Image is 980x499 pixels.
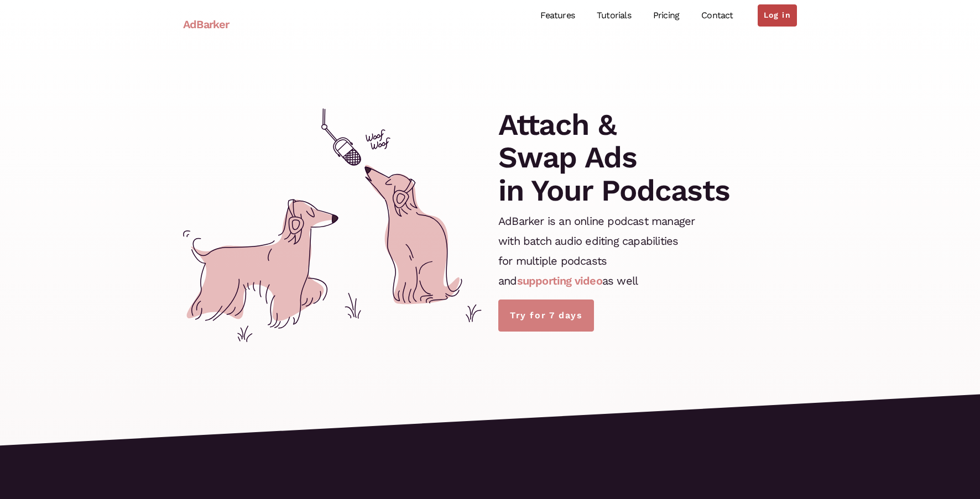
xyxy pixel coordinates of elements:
[758,4,797,27] a: Log in
[183,12,230,37] a: AdBarker
[517,274,602,287] a: supporting video
[183,108,482,342] img: cover.svg
[498,300,594,332] a: Try for 7 days
[498,211,695,291] p: AdBarker is an online podcast manager with batch audio editing capabilities for multiple podcasts...
[498,108,730,207] h1: Attach & Swap Ads in Your Podcasts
